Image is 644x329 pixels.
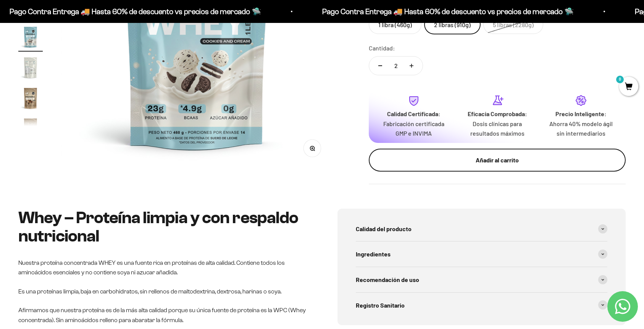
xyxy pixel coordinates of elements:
strong: Eficacia Comprobada: [468,110,527,117]
img: Proteína Whey [18,25,43,49]
img: Proteína Whey [18,117,43,141]
p: Afirmamos que nuestra proteína es de la más alta calidad porque su única fuente de proteína es la... [18,305,307,325]
p: Dosis clínicas para resultados máximos [462,119,533,138]
p: Pago Contra Entrega 🚚 Hasta 60% de descuento vs precios de mercado 🛸 [201,5,453,18]
span: Recomendación de uso [356,275,419,285]
button: Ir al artículo 17 [18,117,43,143]
span: Registro Sanitario [356,300,405,310]
button: Ir al artículo 15 [18,55,43,82]
p: Ahorra 40% modelo ágil sin intermediarios [545,119,617,138]
a: 0 [619,83,638,91]
button: Añadir al carrito [369,149,626,172]
img: Proteína Whey [18,55,43,80]
summary: Ingredientes [356,241,608,267]
summary: Calidad del producto [356,216,608,241]
mark: 0 [615,75,625,84]
h2: Whey – Proteína limpia y con respaldo nutricional [18,209,307,246]
button: Reducir cantidad [369,57,391,75]
span: Ingredientes [356,249,391,259]
p: Nuestra proteína concentrada WHEY es una fuente rica en proteínas de alta calidad. Contiene todos... [18,258,307,277]
summary: Registro Sanitario [356,293,608,318]
button: Ir al artículo 14 [18,25,43,52]
span: Calidad del producto [356,224,412,234]
strong: Precio Inteligente: [555,110,607,117]
strong: Calidad Certificada: [387,110,441,117]
button: Ir al artículo 16 [18,86,43,113]
img: Proteína Whey [18,86,43,110]
summary: Recomendación de uso [356,267,608,292]
button: Aumentar cantidad [400,57,423,75]
p: Fabricación certificada GMP e INVIMA [378,119,449,138]
p: Es una proteínas limpia, baja en carbohidratos, sin rellenos de maltodextrina, dextrosa, harinas ... [18,287,307,297]
label: Cantidad: [369,43,395,53]
div: Añadir al carrito [384,155,610,165]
